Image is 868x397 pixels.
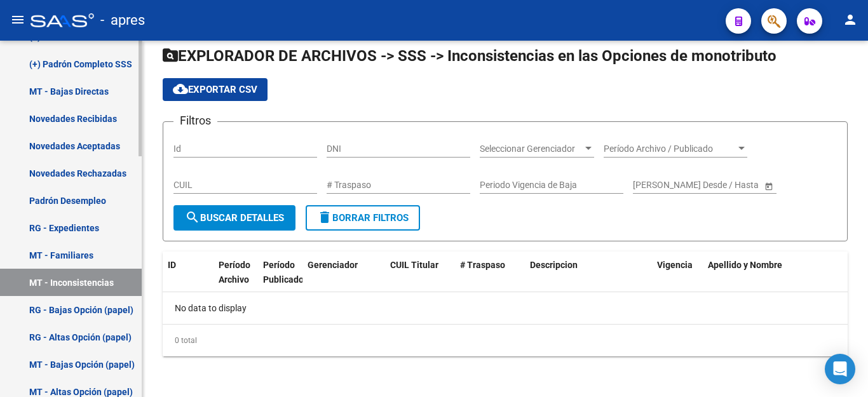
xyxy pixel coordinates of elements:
span: # Traspaso [460,260,505,270]
button: Exportar CSV [163,78,268,101]
span: Período Publicado [263,260,304,285]
datatable-header-cell: ID [163,252,214,293]
datatable-header-cell: # Traspaso [455,252,525,293]
input: Start date [633,180,672,191]
datatable-header-cell: CUIL Titular [385,252,455,293]
button: Buscar Detalles [173,205,295,231]
span: - apres [100,6,145,34]
datatable-header-cell: Período Archivo [214,252,258,293]
div: No data to display [163,292,848,324]
mat-icon: menu [10,12,25,27]
mat-icon: search [185,210,200,225]
span: Período Archivo [219,260,250,285]
datatable-header-cell: Gerenciador [302,252,385,293]
datatable-header-cell: Período Publicado [258,252,302,293]
span: EXPLORADOR DE ARCHIVOS -> SSS -> Inconsistencias en las Opciones de monotributo [163,47,776,65]
datatable-header-cell: Apellido y Nombre [703,252,862,293]
h3: Filtros [173,112,217,130]
mat-icon: delete [317,210,332,225]
span: Exportar CSV [173,84,257,95]
span: CUIL Titular [390,260,438,270]
div: 0 total [163,325,848,356]
input: End date [683,180,745,191]
div: Open Intercom Messenger [825,354,855,384]
button: Borrar Filtros [306,205,420,231]
span: Gerenciador [308,260,358,270]
span: Seleccionar Gerenciador [480,144,583,154]
datatable-header-cell: Descripcion [525,252,652,293]
datatable-header-cell: Vigencia [652,252,703,293]
span: Buscar Detalles [185,212,284,224]
span: Descripcion [530,260,578,270]
span: Apellido y Nombre [708,260,782,270]
mat-icon: cloud_download [173,81,188,97]
span: ID [168,260,176,270]
span: Vigencia [657,260,693,270]
span: Borrar Filtros [317,212,409,224]
span: Período Archivo / Publicado [604,144,736,154]
mat-icon: person [843,12,858,27]
button: Open calendar [762,179,775,192]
